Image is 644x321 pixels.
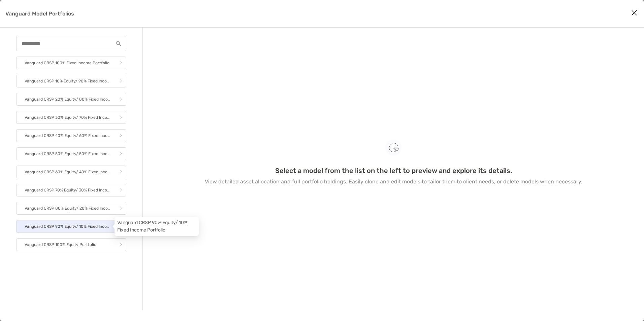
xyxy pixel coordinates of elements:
a: Vanguard CRSP 90% Equity/ 10% Fixed Income Portfolio [16,220,126,233]
div: Vanguard CRSP 90% Equity/ 10% Fixed Income Portfolio [115,217,199,236]
p: Vanguard CRSP 60% Equity/ 40% Fixed Income Portfolio [25,168,110,176]
p: Vanguard CRSP 80% Equity/ 20% Fixed Income Portfolio [25,204,110,213]
p: Vanguard CRSP 40% Equity/ 60% Fixed Income Portfolio [25,132,110,140]
a: Vanguard CRSP 70% Equity/ 30% Fixed Income Portfolio [16,184,126,197]
p: Vanguard CRSP 20% Equity/ 80% Fixed Income Portfolio [25,95,110,104]
a: Vanguard CRSP 50% Equity/ 50% Fixed Income Portfolio [16,147,126,160]
p: Vanguard CRSP 90% Equity/ 10% Fixed Income Portfolio [25,222,110,231]
a: Vanguard CRSP 60% Equity/ 40% Fixed Income Portfolio [16,166,126,178]
a: Vanguard CRSP 10% Equity/ 90% Fixed Income Portfolio [16,75,126,87]
a: Vanguard CRSP 100% Equity Portfolio [16,238,126,251]
img: input icon [116,41,121,46]
p: Vanguard CRSP 10% Equity/ 90% Fixed Income Portfolio [25,77,110,85]
h3: Select a model from the list on the left to preview and explore its details. [275,167,512,175]
a: Vanguard CRSP 40% Equity/ 60% Fixed Income Portfolio [16,129,126,142]
p: Vanguard CRSP 30% Equity/ 70% Fixed Income Portfolio [25,113,110,122]
p: Vanguard CRSP 70% Equity/ 30% Fixed Income Portfolio [25,186,110,194]
a: Vanguard CRSP 20% Equity/ 80% Fixed Income Portfolio [16,93,126,106]
p: View detailed asset allocation and full portfolio holdings. Easily clone and edit models to tailo... [205,177,582,186]
button: Close modal [629,8,639,18]
p: Vanguard Model Portfolios [5,9,74,18]
a: Vanguard CRSP 100% Fixed Income Portfolio [16,57,126,69]
p: Vanguard CRSP 100% Fixed Income Portfolio [25,59,109,67]
a: Vanguard CRSP 30% Equity/ 70% Fixed Income Portfolio [16,111,126,124]
p: Vanguard CRSP 50% Equity/ 50% Fixed Income Portfolio [25,150,110,158]
a: Vanguard CRSP 80% Equity/ 20% Fixed Income Portfolio [16,202,126,215]
p: Vanguard CRSP 100% Equity Portfolio [25,241,96,249]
